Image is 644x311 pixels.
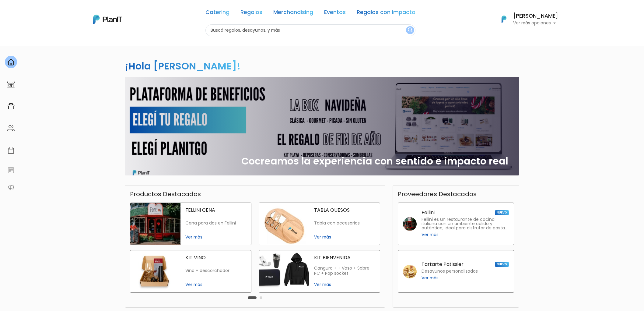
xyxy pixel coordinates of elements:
[314,221,375,226] p: Tabla con accesorios
[130,190,201,198] h3: Productos Destacados
[422,210,435,215] p: Fellini
[513,21,558,25] p: Ver más opciones
[259,250,309,292] img: kit bienvenida
[324,10,346,17] a: Eventos
[205,24,415,36] input: Buscá regalos, desayunos, y más
[130,250,251,293] a: kit vino KIT VINO Vino + descorchador Ver más
[422,262,464,267] p: Tartarte Patissier
[357,10,415,17] a: Regalos con Impacto
[7,58,15,66] img: home-e721727adea9d79c4d83392d1f703f7f8bce08238fde08b1acbfd93340b81755.svg
[240,10,262,17] a: Regalos
[422,217,509,230] p: Fellini es un restaurante de cocina italiana con un ambiente cálido y auténtico, ideal para disfr...
[185,255,246,260] p: KIT VINO
[259,250,380,293] a: kit bienvenida KIT BIENVENIDA Canguro + + Vaso + Sobre PC + Pop socket Ver más
[314,208,375,213] p: TABLA QUESOS
[130,250,180,292] img: kit vino
[259,203,380,245] a: tabla quesos TABLA QUESOS Tabla con accesorios Ver más
[130,203,251,245] a: fellini cena FELLINI CENA Cena para dos en Fellini Ver más
[260,296,262,299] button: Carousel Page 2
[130,203,180,245] img: fellini cena
[314,234,375,240] span: Ver más
[185,268,246,273] p: Vino + descorchador
[398,250,514,293] a: Tartarte Patissier NUEVO Desayunos personalizados Ver más
[7,125,15,132] img: people-662611757002400ad9ed0e3c099ab2801c6687ba6c219adb57efc949bc21e19d.svg
[7,147,15,154] img: calendar-87d922413cdce8b2cf7b7f5f62616a5cf9e4887200fb71536465627b3292af00.svg
[125,59,240,73] h2: ¡Hola [PERSON_NAME]!
[403,265,417,278] img: tartarte patissier
[7,167,15,174] img: feedback-78b5a0c8f98aac82b08bfc38622c3050aee476f2c9584af64705fc4e61158814.svg
[495,262,509,267] span: NUEVO
[185,281,246,288] span: Ver más
[398,203,514,245] a: Fellini NUEVO Fellini es un restaurante de cocina italiana con un ambiente cálido y auténtico, id...
[398,190,477,198] h3: Proveedores Destacados
[7,184,15,191] img: partners-52edf745621dab592f3b2c58e3bca9d71375a7ef29c3b500c9f145b62cc070d4.svg
[314,255,375,260] p: KIT BIENVENIDA
[497,12,511,26] img: PlanIt Logo
[7,80,15,88] img: marketplace-4ceaa7011d94191e9ded77b95e3339b90024bf715f7c57f8cf31f2d8c509eaba.svg
[185,234,246,240] span: Ver más
[314,266,375,276] p: Canguro + + Vaso + Sobre PC + Pop socket
[273,10,313,17] a: Merchandising
[93,15,122,24] img: PlanIt Logo
[408,27,412,33] img: search_button-432b6d5273f82d61273b3651a40e1bd1b912527efae98b1b7a1b2c0702e16a8d.svg
[7,103,15,110] img: campaigns-02234683943229c281be62815700db0a1741e53638e28bf9629b52c665b00959.svg
[185,221,246,226] p: Cena para dos en Fellini
[494,11,558,27] button: PlanIt Logo [PERSON_NAME] Ver más opciones
[314,281,375,288] span: Ver más
[495,210,509,215] span: NUEVO
[185,208,246,213] p: FELLINI CENA
[422,275,439,281] span: Ver más
[422,231,439,238] span: Ver más
[241,155,508,167] h2: Cocreamos la experiencia con sentido e impacto real
[259,203,309,245] img: tabla quesos
[246,294,264,301] div: Carousel Pagination
[403,217,417,231] img: fellini
[205,10,229,17] a: Catering
[513,13,558,19] h6: [PERSON_NAME]
[422,269,478,274] p: Desayunos personalizados
[248,296,257,299] button: Carousel Page 1 (Current Slide)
